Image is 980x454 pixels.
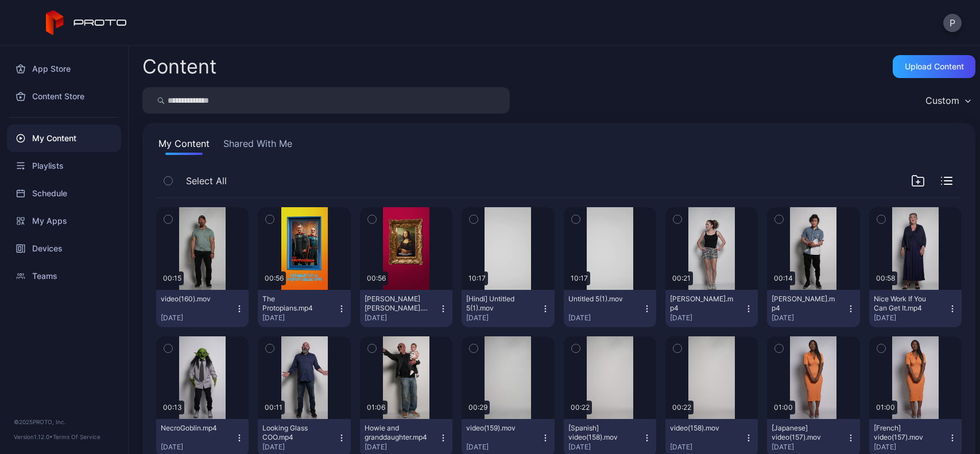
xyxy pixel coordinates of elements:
[466,313,540,323] div: [DATE]
[262,443,336,452] div: [DATE]
[943,14,962,32] button: P
[365,424,428,442] div: Howie and granddaughter.mp4
[568,424,632,442] div: [Spanish] video(158).mov
[670,313,744,323] div: [DATE]
[874,424,937,442] div: [French] video(157).mov
[7,235,121,262] a: Devices
[262,294,326,313] div: The Protopians.mp4
[767,290,859,327] button: [PERSON_NAME].mp4[DATE]
[7,152,121,180] a: Playlists
[670,294,733,313] div: Carie Berk.mp4
[665,290,758,327] button: [PERSON_NAME].mp4[DATE]
[186,174,227,188] span: Select All
[7,125,121,152] a: My Content
[772,313,846,323] div: [DATE]
[161,313,235,323] div: [DATE]
[893,55,975,78] button: Upload Content
[7,83,121,110] a: Content Store
[466,424,529,433] div: video(159).mov
[360,290,452,327] button: [PERSON_NAME] [PERSON_NAME].mp4[DATE]
[874,443,948,452] div: [DATE]
[365,313,439,323] div: [DATE]
[365,294,428,313] div: Da Vinci's Mona Lisa.mp4
[874,313,948,323] div: [DATE]
[156,290,249,327] button: video(160).mov[DATE]
[7,180,121,207] a: Schedule
[7,262,121,290] a: Teams
[772,294,835,313] div: Shin Lim.mp4
[874,294,937,313] div: Nice Work If You Can Get It.mp4
[258,290,350,327] button: The Protopians.mp4[DATE]
[568,443,642,452] div: [DATE]
[53,433,100,440] a: Terms Of Service
[772,443,846,452] div: [DATE]
[920,87,975,114] button: Custom
[7,207,121,235] a: My Apps
[568,294,632,304] div: Untitled 5(1).mov
[14,417,114,426] div: © 2025 PROTO, Inc.
[156,137,212,155] button: My Content
[466,443,540,452] div: [DATE]
[221,137,295,155] button: Shared With Me
[564,290,656,327] button: Untitled 5(1).mov[DATE]
[466,294,529,313] div: [Hindi] Untitled 5(1).mov
[7,55,121,83] a: App Store
[925,95,959,106] div: Custom
[365,443,439,452] div: [DATE]
[568,313,642,323] div: [DATE]
[869,290,962,327] button: Nice Work If You Can Get It.mp4[DATE]
[161,294,224,304] div: video(160).mov
[670,443,744,452] div: [DATE]
[905,62,964,71] div: Upload Content
[142,57,216,76] div: Content
[161,424,224,433] div: NecroGoblin.mp4
[670,424,733,433] div: video(158).mov
[262,424,326,442] div: Looking Glass COO.mp4
[462,290,554,327] button: [Hindi] Untitled 5(1).mov[DATE]
[772,424,835,442] div: [Japanese] video(157).mov
[14,433,53,440] span: Version 1.12.0 •
[262,313,336,323] div: [DATE]
[161,443,235,452] div: [DATE]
